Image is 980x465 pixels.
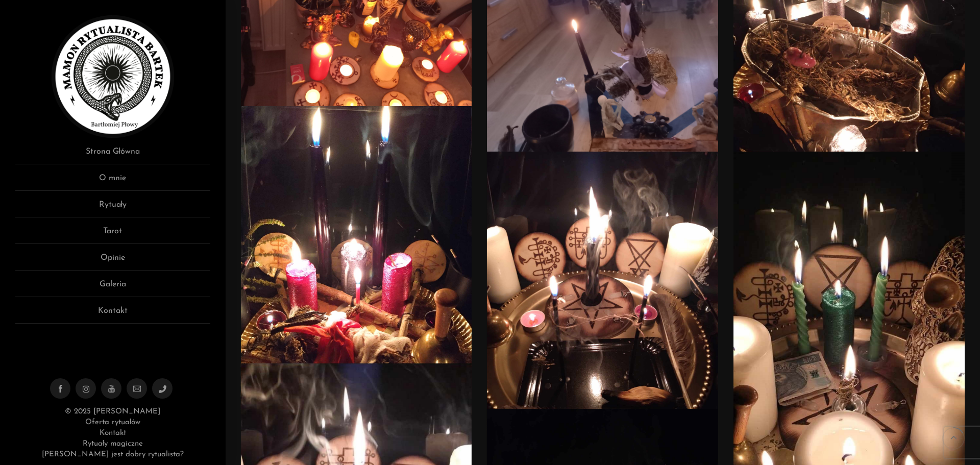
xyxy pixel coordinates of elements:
a: Tarot [15,225,210,244]
a: Opinie [15,252,210,271]
a: Strona Główna [15,145,210,164]
a: Kontakt [100,429,126,437]
a: Kontakt [15,305,210,324]
a: Rytuały magiczne [83,440,143,448]
a: Oferta rytuałów [85,419,140,426]
a: Rytuały [15,199,210,217]
a: O mnie [15,172,210,191]
img: Rytualista Bartek [52,15,174,138]
a: [PERSON_NAME] jest dobry rytualista? [42,451,184,458]
a: Galeria [15,278,210,297]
